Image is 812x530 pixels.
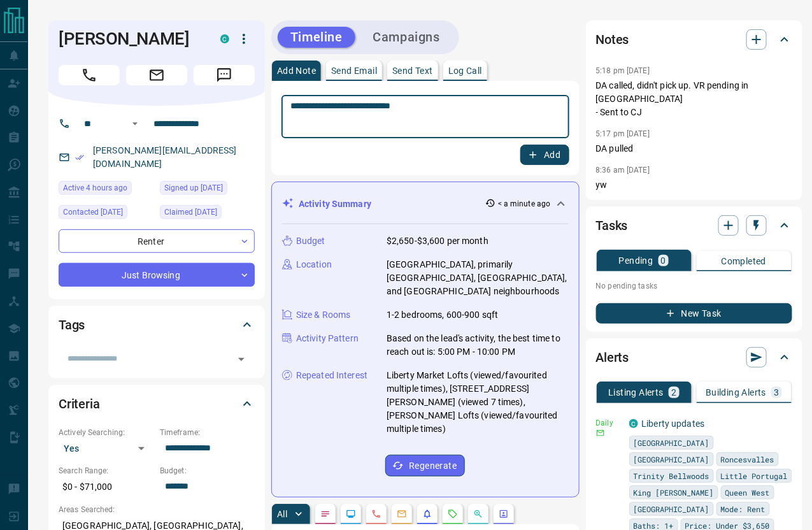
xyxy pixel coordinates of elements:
[59,504,255,515] p: Areas Searched:
[671,388,676,397] p: 2
[126,65,187,85] span: Email
[387,234,488,248] p: $2,650-$3,600 per month
[59,205,153,223] div: Fri Oct 10 2025
[360,27,453,48] button: Campaigns
[596,342,792,373] div: Alerts
[75,153,84,162] svg: Email Verified
[160,205,255,223] div: Mon Oct 13 2025
[59,427,153,438] p: Actively Searching:
[473,509,483,519] svg: Opportunities
[498,198,551,210] p: < a minute ago
[774,388,779,397] p: 3
[59,263,255,287] div: Just Browsing
[634,503,709,515] span: [GEOGRAPHIC_DATA]
[387,258,569,298] p: [GEOGRAPHIC_DATA], primarily [GEOGRAPHIC_DATA], [GEOGRAPHIC_DATA], and [GEOGRAPHIC_DATA] neighbou...
[59,310,255,340] div: Tags
[596,429,605,438] svg: Email
[296,234,325,248] p: Budget
[277,510,287,519] p: All
[59,476,153,498] p: $0 - $71,000
[722,257,767,266] p: Completed
[596,129,650,138] p: 5:17 pm [DATE]
[331,66,377,75] p: Send Email
[596,142,792,155] p: DA pulled
[320,509,331,519] svg: Notes
[596,166,650,175] p: 8:36 am [DATE]
[448,509,458,519] svg: Requests
[661,256,666,265] p: 0
[721,503,766,515] span: Mode: Rent
[721,453,774,466] span: Roncesvalles
[93,145,237,169] a: [PERSON_NAME][EMAIL_ADDRESS][DOMAIN_NAME]
[634,453,709,466] span: [GEOGRAPHIC_DATA]
[59,181,153,199] div: Wed Oct 15 2025
[59,389,255,419] div: Criteria
[392,66,433,75] p: Send Text
[59,438,153,459] div: Yes
[721,469,788,482] span: Little Portugal
[596,215,628,236] h2: Tasks
[596,303,792,324] button: New Task
[194,65,255,85] span: Message
[232,350,250,368] button: Open
[706,388,766,397] p: Building Alerts
[397,509,407,519] svg: Emails
[642,419,705,429] a: Liberty updates
[59,65,120,85] span: Call
[160,465,255,476] p: Budget:
[596,347,629,368] h2: Alerts
[160,181,255,199] div: Wed Nov 23 2016
[59,394,100,414] h2: Criteria
[619,256,653,265] p: Pending
[277,66,316,75] p: Add Note
[422,509,432,519] svg: Listing Alerts
[63,182,127,194] span: Active 4 hours ago
[59,465,153,476] p: Search Range:
[634,436,709,449] span: [GEOGRAPHIC_DATA]
[596,29,629,50] h2: Notes
[596,79,792,119] p: DA called, didn't pick up. VR pending in [GEOGRAPHIC_DATA] - Sent to CJ
[448,66,482,75] p: Log Call
[634,469,709,482] span: Trinity Bellwoods
[596,178,792,192] p: yw
[59,229,255,253] div: Renter
[160,427,255,438] p: Timeframe:
[371,509,381,519] svg: Calls
[59,29,201,49] h1: [PERSON_NAME]
[346,509,356,519] svg: Lead Browsing Activity
[608,388,664,397] p: Listing Alerts
[634,486,714,499] span: King [PERSON_NAME]
[387,369,569,436] p: Liberty Market Lofts (viewed/favourited multiple times), [STREET_ADDRESS][PERSON_NAME] (viewed 7 ...
[164,206,217,218] span: Claimed [DATE]
[296,332,359,345] p: Activity Pattern
[387,332,569,359] p: Based on the lead's activity, the best time to reach out is: 5:00 PM - 10:00 PM
[596,24,792,55] div: Notes
[278,27,355,48] button: Timeline
[596,66,650,75] p: 5:18 pm [DATE]
[282,192,569,216] div: Activity Summary< a minute ago
[127,116,143,131] button: Open
[164,182,223,194] span: Signed up [DATE]
[385,455,465,476] button: Regenerate
[596,210,792,241] div: Tasks
[296,258,332,271] p: Location
[59,315,85,335] h2: Tags
[725,486,770,499] span: Queen West
[387,308,498,322] p: 1-2 bedrooms, 600-900 sqft
[499,509,509,519] svg: Agent Actions
[520,145,569,165] button: Add
[299,197,371,211] p: Activity Summary
[296,308,351,322] p: Size & Rooms
[596,276,792,296] p: No pending tasks
[63,206,123,218] span: Contacted [DATE]
[596,417,622,429] p: Daily
[296,369,367,382] p: Repeated Interest
[629,419,638,428] div: condos.ca
[220,34,229,43] div: condos.ca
